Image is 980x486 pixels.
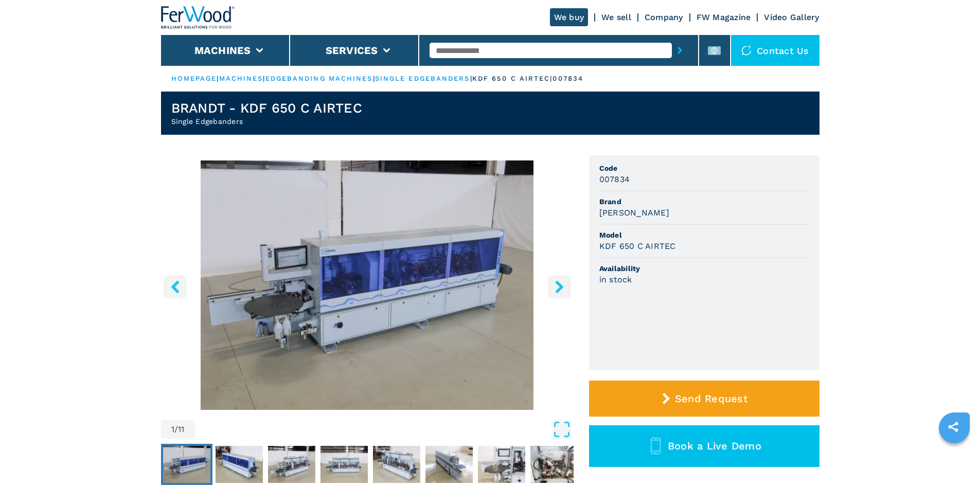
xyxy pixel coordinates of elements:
button: Go to Slide 2 [213,444,265,485]
img: 5718bf1d37094ca73069ff7d144f6f95 [530,446,578,483]
img: Ferwood [161,6,235,29]
h3: 007834 [599,173,630,185]
img: 52f4575fa2997d5d4d046c867e1ff6ff [163,446,210,483]
img: e6dd5ec9874baff2337fdc8f7c829d2d [216,446,263,483]
div: Contact us [731,35,819,66]
span: Availability [599,263,809,274]
h3: [PERSON_NAME] [599,207,669,219]
a: machines [219,75,263,82]
button: Machines [194,44,251,57]
a: We sell [601,12,631,22]
a: Video Gallery [764,12,819,22]
button: submit-button [672,39,688,62]
a: FW Magazine [697,12,751,22]
img: 2d4c6611ac03110c138f832298ad239a [320,446,368,483]
img: 14d99b7608c7566936a10b9843457ef1 [478,446,525,483]
button: Go to Slide 7 [476,444,527,485]
button: Book a Live Demo [589,425,819,467]
h3: in stock [599,274,632,285]
span: 11 [178,425,185,434]
h3: KDF 650 C AIRTEC [599,240,676,252]
img: Contact us [741,45,752,56]
button: Open Fullscreen [198,420,571,439]
span: Model [599,230,809,240]
button: left-button [164,275,187,298]
span: / [174,425,178,434]
button: Go to Slide 3 [266,444,317,485]
span: Brand [599,196,809,207]
span: | [373,75,375,82]
span: Book a Live Demo [668,440,761,452]
button: Go to Slide 1 [161,444,212,485]
button: Send Request [589,381,819,417]
a: We buy [550,8,589,26]
img: 88e0c05fd41ebad531bd4f999d3c5ebc [268,446,315,483]
span: Code [599,163,809,173]
button: right-button [548,275,571,298]
p: kdf 650 c airtec | [472,74,553,83]
iframe: Chat [936,440,972,478]
button: Go to Slide 5 [371,444,422,485]
a: Company [645,12,683,22]
a: sharethis [940,414,966,440]
button: Go to Slide 6 [423,444,475,485]
img: 6cb82b40284261610f82444eec0c03fa [373,446,420,483]
nav: Thumbnail Navigation [161,444,574,485]
span: | [470,75,472,82]
a: single edgebanders [375,75,470,82]
span: Send Request [675,392,747,405]
img: Single Edgebanders BRANDT KDF 650 C AIRTEC [161,160,574,410]
img: db1501bc3b3ef8e031d535ff5ade41aa [425,446,473,483]
button: Services [326,44,378,57]
h1: BRANDT - KDF 650 C AIRTEC [171,100,362,116]
button: Go to Slide 8 [528,444,580,485]
h2: Single Edgebanders [171,116,362,127]
a: edgebanding machines [265,75,373,82]
a: HOMEPAGE [171,75,217,82]
span: 1 [171,425,174,434]
p: 007834 [553,74,583,83]
span: | [263,75,265,82]
button: Go to Slide 4 [318,444,370,485]
div: Go to Slide 1 [161,160,574,410]
span: | [217,75,219,82]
